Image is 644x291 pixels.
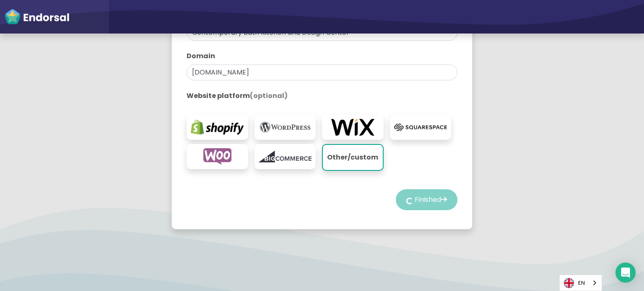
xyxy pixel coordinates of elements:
[396,189,457,210] button: Finished
[250,91,288,100] span: (optional)
[187,64,457,80] input: eg. websitename.com
[187,51,457,61] label: Domain
[191,119,244,136] img: shopify.com-logo.png
[187,91,457,101] label: Website platform
[559,275,602,291] div: Language
[394,119,447,136] img: squarespace.com-logo.png
[191,148,244,165] img: woocommerce.com-logo.png
[326,119,379,136] img: wix.com-logo.png
[4,8,70,25] img: endorsal-logo-white@2x.png
[560,275,602,291] a: EN
[259,148,312,165] img: bigcommerce.com-logo.png
[259,119,312,136] img: wordpress.org-logo.png
[559,275,602,291] aside: Language selected: English
[615,263,636,283] div: Open Intercom Messenger
[327,149,379,166] p: Other/custom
